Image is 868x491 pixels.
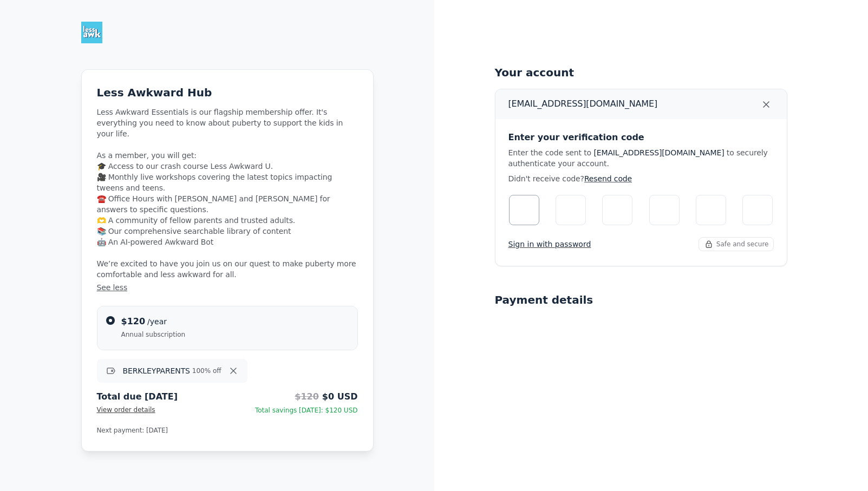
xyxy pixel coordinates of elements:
[121,330,186,339] span: Annual subscription
[556,195,586,225] input: Digit 2
[593,148,724,157] span: [EMAIL_ADDRESS][DOMAIN_NAME]
[509,195,539,225] input: Please enter verification code. Digit 1
[322,391,358,402] span: $0 USD
[508,236,591,253] button: Sign in with password
[192,366,221,375] span: 100% off
[121,316,146,326] span: $120
[97,282,358,293] button: See less
[716,240,769,248] span: Safe and secure
[97,406,155,414] span: View order details
[584,173,632,184] button: Resend code
[742,195,773,225] input: Digit 6
[255,407,358,414] span: Total savings [DATE]: $120 USD
[97,425,358,436] p: Next payment: [DATE]
[495,65,787,80] h5: Your account
[508,147,774,169] div: Enter the code sent to to securely authenticate your account.
[696,195,726,225] input: Digit 5
[295,391,319,402] span: $120
[508,130,774,145] h5: Enter your verification code
[97,86,212,99] span: Less Awkward Hub
[508,99,658,109] p: [EMAIL_ADDRESS][DOMAIN_NAME]
[508,173,774,184] div: Didn't receive code?
[602,195,632,225] input: Digit 3
[508,240,591,248] span: Sign in with password
[123,365,190,376] p: BERKLEYPARENTS
[584,174,632,183] span: Resend code
[97,391,178,402] span: Total due [DATE]
[106,316,115,325] input: $120/yearAnnual subscription
[495,292,593,307] h5: Payment details
[147,317,167,326] span: /year
[649,195,680,225] input: Digit 4
[97,107,358,293] span: Less Awkward Essentials is our flagship membership offer. It's everything you need to know about ...
[97,403,155,416] button: View order details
